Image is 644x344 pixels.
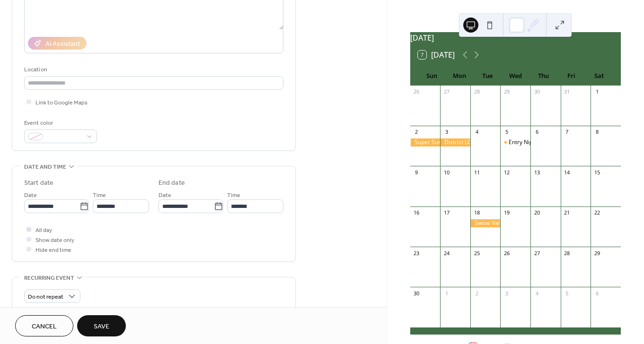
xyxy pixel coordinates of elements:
div: 26 [503,249,510,257]
div: Sun [418,67,446,86]
div: 9 [413,169,420,176]
div: 28 [564,249,571,257]
div: 25 [473,249,480,257]
div: 28 [473,88,480,95]
div: Event color [24,118,95,128]
div: 12 [503,169,510,176]
div: 5 [503,129,510,136]
div: 6 [593,290,600,297]
div: 30 [533,88,540,95]
div: 29 [593,249,600,257]
div: Tue [474,67,502,86]
div: Swine Validation [470,219,501,227]
button: Save [77,315,126,336]
div: Super Sunday and Fundraiser Pickup [410,138,441,146]
span: All day [35,225,52,235]
div: 2 [413,129,420,136]
div: 3 [443,129,450,136]
div: 4 [473,129,480,136]
span: Recurring event [24,273,74,283]
div: 16 [413,209,420,216]
span: Time [227,190,240,200]
div: 4 [533,290,540,297]
div: [DATE] [410,32,621,43]
span: Link to Google Maps [35,98,88,108]
span: Date [24,190,37,200]
div: 7 [564,129,571,136]
span: Time [93,190,106,200]
div: 20 [533,209,540,216]
div: 3 [503,290,510,297]
div: Location [24,65,282,75]
div: 10 [443,169,450,176]
div: Thu [529,67,557,86]
span: Save [94,322,109,332]
div: 17 [443,209,450,216]
div: 14 [564,169,571,176]
div: 22 [593,209,600,216]
div: 1 [593,88,600,95]
div: 18 [473,209,480,216]
div: End date [159,178,185,188]
button: Cancel [15,315,73,336]
div: Fri [557,67,585,86]
div: 6 [533,129,540,136]
div: Entry Night [500,138,530,146]
span: Date and time [24,162,66,172]
div: 2 [473,290,480,297]
div: 15 [593,169,600,176]
span: Show date only [35,235,74,245]
button: 7[DATE] [415,48,458,61]
div: 19 [503,209,510,216]
div: 8 [593,129,600,136]
div: Start date [24,178,53,188]
div: 27 [443,88,450,95]
div: 29 [503,88,510,95]
span: Cancel [32,322,57,332]
div: District LDE [440,138,470,146]
span: Hide end time [35,245,71,255]
div: 24 [443,249,450,257]
div: 21 [564,209,571,216]
div: 23 [413,249,420,257]
span: Date [159,190,171,200]
div: 30 [413,290,420,297]
div: 11 [473,169,480,176]
div: 13 [533,169,540,176]
div: 1 [443,290,450,297]
div: 26 [413,88,420,95]
div: Wed [502,67,529,86]
div: 27 [533,249,540,257]
div: 5 [564,290,571,297]
div: Entry Night [509,138,538,146]
div: 31 [564,88,571,95]
span: Do not repeat [28,292,63,302]
div: Mon [446,67,474,86]
div: Sat [585,67,613,86]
